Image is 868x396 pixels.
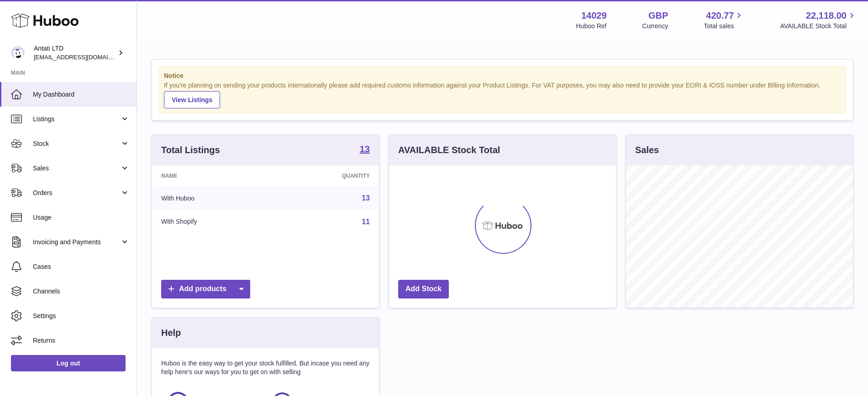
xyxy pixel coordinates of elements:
th: Quantity [274,165,379,186]
a: Add products [161,280,250,298]
span: My Dashboard [33,90,130,99]
strong: 13 [360,144,370,154]
td: With Huboo [152,186,274,210]
p: Huboo is the easy way to get your stock fulfilled. But incase you need any help here's our ways f... [161,359,370,376]
span: Total sales [704,22,744,31]
span: Sales [33,164,120,173]
span: 420.77 [706,10,734,22]
span: Cases [33,262,130,271]
a: 420.77 Total sales [704,10,744,31]
div: If you're planning on sending your products internationally please add required customs informati... [164,81,841,108]
td: With Shopify [152,210,274,234]
a: 11 [362,218,370,226]
span: [EMAIL_ADDRESS][DOMAIN_NAME] [34,53,134,61]
th: Name [152,165,274,186]
span: Returns [33,336,130,345]
span: Settings [33,312,130,320]
a: Log out [11,355,126,371]
span: Listings [33,115,120,123]
a: 13 [360,144,370,155]
a: Add Stock [398,280,449,298]
strong: 14029 [581,10,607,22]
span: Channels [33,287,130,296]
a: View Listings [164,91,220,108]
h3: AVAILABLE Stock Total [398,144,500,156]
h3: Help [161,327,181,339]
span: AVAILABLE Stock Total [780,22,857,31]
span: Usage [33,213,130,222]
img: internalAdmin-14029@internal.huboo.com [11,46,25,60]
span: Invoicing and Payments [33,238,120,247]
span: Stock [33,139,120,148]
strong: Notice [164,72,841,80]
div: Antati LTD [34,44,116,62]
span: 22,118.00 [806,10,847,22]
a: 13 [362,194,370,202]
h3: Total Listings [161,144,220,156]
div: Currency [642,22,668,31]
span: Orders [33,189,120,197]
div: Huboo Ref [576,22,607,31]
a: 22,118.00 AVAILABLE Stock Total [780,10,857,31]
strong: GBP [648,10,668,22]
h3: Sales [635,144,659,156]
